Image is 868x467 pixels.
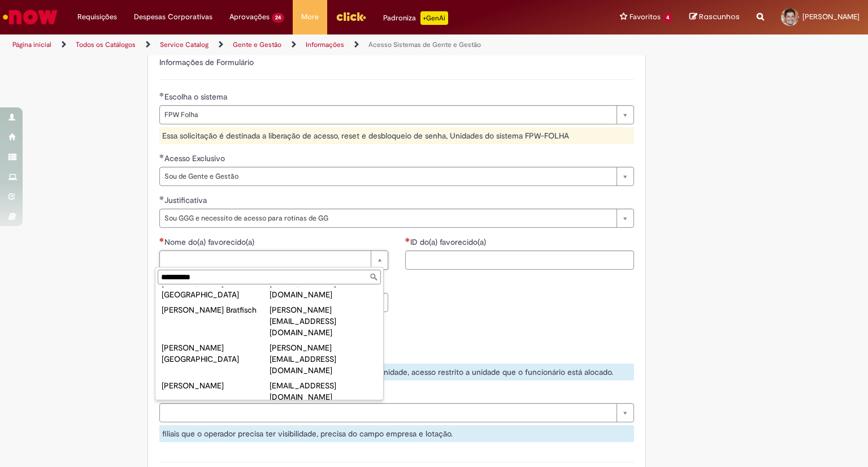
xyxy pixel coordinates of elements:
[162,380,270,391] div: [PERSON_NAME]
[162,342,270,365] div: [PERSON_NAME][GEOGRAPHIC_DATA]
[270,380,377,403] div: [EMAIL_ADDRESS][DOMAIN_NAME]
[270,342,377,376] div: [PERSON_NAME][EMAIL_ADDRESS][DOMAIN_NAME]
[155,287,383,400] ul: Nome do(a) favorecido(a)
[162,304,270,315] div: [PERSON_NAME] Bratfisch
[270,304,377,338] div: [PERSON_NAME][EMAIL_ADDRESS][DOMAIN_NAME]
[162,278,270,300] div: [PERSON_NAME][GEOGRAPHIC_DATA]
[270,278,377,300] div: [EMAIL_ADDRESS][DOMAIN_NAME]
